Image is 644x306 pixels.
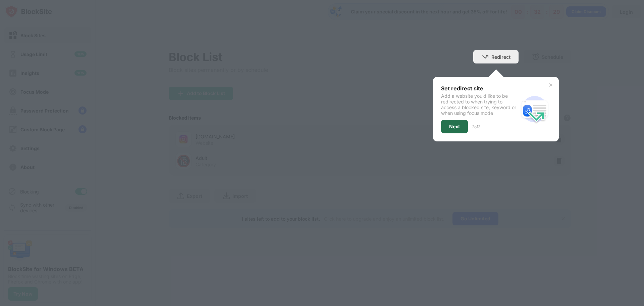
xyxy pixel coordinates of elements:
[472,124,480,129] div: 2 of 3
[491,54,511,60] div: Redirect
[441,93,519,116] div: Add a website you’d like to be redirected to when trying to access a blocked site, keyword or whe...
[519,93,551,125] img: redirect.svg
[441,85,519,92] div: Set redirect site
[449,124,460,129] div: Next
[548,82,553,88] img: x-button.svg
